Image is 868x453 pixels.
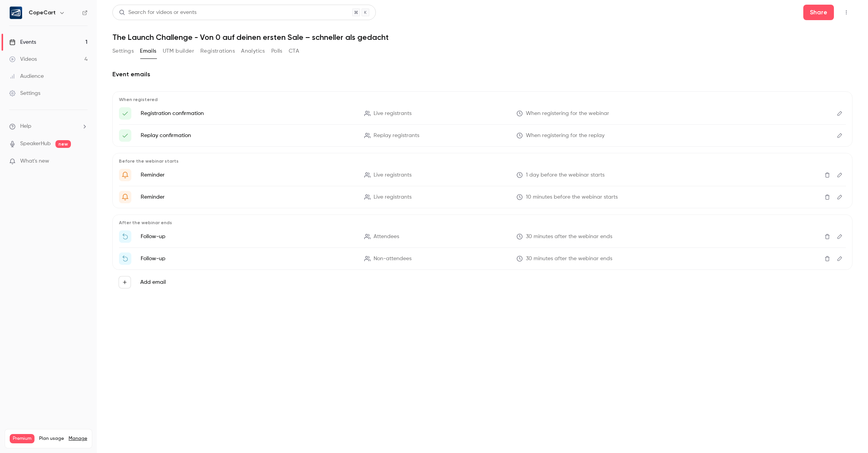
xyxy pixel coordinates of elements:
a: SpeakerHub [20,140,51,148]
button: Edit [834,107,846,120]
span: new [55,140,71,148]
button: Edit [834,252,846,265]
span: 30 minutes after the webinar ends [526,255,612,263]
button: Edit [834,191,846,203]
button: Delete [821,252,834,265]
div: Videos [9,55,37,63]
li: Get Ready for '{{ event_name }}' tomorrow! [119,169,846,181]
p: Follow-up [141,233,355,240]
button: UTM builder [163,45,194,57]
button: Analytics [241,45,265,57]
span: Live registrants [374,110,412,118]
button: Delete [821,169,834,181]
span: Live registrants [374,193,412,201]
li: Watch the replay of {{ event_name }} [119,252,846,265]
li: {{ event_name }} is about to go live [119,191,846,203]
p: When registered [119,96,846,103]
button: Settings [112,45,134,57]
iframe: Noticeable Trigger [78,158,88,165]
h1: The Launch Challenge - Von 0 auf deinen ersten Sale – schneller als gedacht [112,33,852,42]
h6: CopeCart [29,9,56,17]
span: What's new [20,157,49,165]
div: Audience [9,72,44,80]
p: Registration confirmation [141,110,355,117]
p: Follow-up [141,255,355,263]
button: Edit [834,129,846,142]
p: Before the webinar starts [119,158,846,164]
img: CopeCart [10,7,22,19]
span: Plan usage [39,436,64,442]
p: Reminder [141,171,355,179]
span: Attendees [374,233,399,241]
span: 1 day before the webinar starts [526,171,604,179]
button: Delete [821,191,834,203]
button: Delete [821,230,834,243]
span: 10 minutes before the webinar starts [526,193,618,201]
div: Events [9,38,36,46]
span: When registering for the replay [526,132,604,140]
li: Here's your access link to {{ event_name }}! [119,107,846,120]
button: Registrations [200,45,235,57]
li: Thanks for attending {{ event_name }} [119,230,846,243]
h2: Event emails [112,70,852,79]
div: Search for videos or events [119,9,196,17]
p: Reminder [141,193,355,201]
div: Settings [9,89,40,97]
span: Help [20,122,31,130]
li: Here's your access link to {{ event_name }}! [119,129,846,142]
button: Edit [834,169,846,181]
span: Non-attendees [374,255,412,263]
span: Premium [10,434,34,443]
p: Replay confirmation [141,132,355,139]
button: Polls [271,45,282,57]
li: help-dropdown-opener [9,122,88,130]
p: After the webinar ends [119,220,846,226]
a: Manage [69,436,87,442]
button: CTA [289,45,299,57]
span: When registering for the webinar [526,110,609,118]
span: 30 minutes after the webinar ends [526,233,612,241]
label: Add email [140,278,166,286]
button: Emails [140,45,156,57]
span: Live registrants [374,171,412,179]
button: Share [803,5,834,20]
span: Replay registrants [374,132,419,140]
button: Edit [834,230,846,243]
